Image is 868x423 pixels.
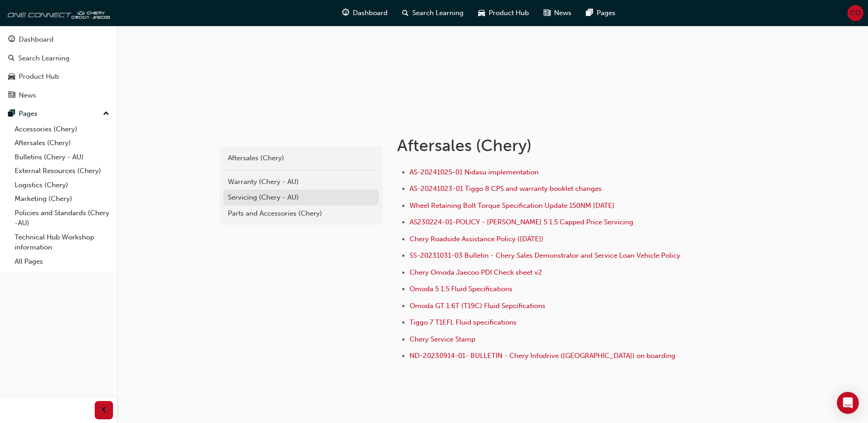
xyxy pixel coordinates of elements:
h1: Aftersales (Chery) [397,136,697,156]
a: Parts and Accessories (Chery) [223,206,379,222]
a: AS-20241025-01 Nidasu implementation [410,168,539,176]
span: up-icon [103,108,109,120]
a: Tiggo 7 T1EFL Fluid specifications [410,318,517,326]
span: News [554,8,571,18]
a: External Resources (Chery) [11,164,113,178]
div: Open Intercom Messenger [837,392,859,414]
a: Chery Roadside Assistance Policy ([DATE]) [410,235,544,243]
span: car-icon [8,73,15,81]
a: Search Learning [4,50,113,67]
span: news-icon [8,92,15,100]
span: guage-icon [342,7,349,19]
a: Warranty (Chery - AU) [223,174,379,190]
div: Servicing (Chery - AU) [228,192,374,203]
a: Product Hub [4,68,113,85]
span: news-icon [544,7,550,19]
a: news-iconNews [536,4,579,22]
a: AS230224-01-POLICY - [PERSON_NAME] 5 1.5 Capped Price Servicing [410,218,633,226]
span: car-icon [478,7,485,19]
span: pages-icon [8,110,15,118]
span: Dashboard [353,8,388,18]
div: News [19,90,36,101]
div: Parts and Accessories (Chery) [228,208,374,219]
a: Servicing (Chery - AU) [223,190,379,206]
span: search-icon [8,54,15,63]
div: Pages [19,108,38,119]
span: prev-icon [101,405,108,416]
a: AS-20241023-01 Tiggo 8 CPS and warranty booklet changes [410,184,602,193]
div: Aftersales (Chery) [228,153,374,163]
span: Pages [597,8,615,18]
span: pages-icon [586,7,593,19]
a: Aftersales (Chery) [223,150,379,166]
span: search-icon [402,7,409,19]
button: CO [847,5,863,21]
a: All Pages [11,255,113,269]
a: Technical Hub Workshop information [11,230,113,255]
a: Chery Omoda Jaecoo PDI Check sheet v2 [410,268,542,277]
a: search-iconSearch Learning [395,4,471,22]
button: Pages [4,105,113,122]
a: Aftersales (Chery) [11,136,113,150]
a: Accessories (Chery) [11,122,113,136]
a: Omoda 5 1.5 Fluid Specifications [410,285,512,293]
a: car-iconProduct Hub [471,4,536,22]
a: Wheel Retaining Bolt Torque Specification Update 150NM [DATE] [410,201,615,210]
span: Product Hub [489,8,529,18]
a: ND-20230914-01- BULLETIN - Chery Infodrive ([GEOGRAPHIC_DATA]) on boarding [410,352,675,360]
a: guage-iconDashboard [335,4,395,22]
a: Chery Service Stamp [410,335,475,343]
div: Search Learning [18,53,70,64]
a: Logistics (Chery) [11,178,113,192]
a: Marketing (Chery) [11,192,113,206]
a: Omoda GT 1.6T (T19C) Fluid Sepcifications [410,302,545,310]
a: SS-20231031-03 Bulletin - Chery Sales Demonstrator and Service Loan Vehicle Policy [410,251,680,260]
a: Policies and Standards (Chery -AU) [11,206,113,230]
a: Bulletins (Chery - AU) [11,150,113,164]
span: CO [850,8,861,18]
div: Product Hub [19,71,59,82]
a: Dashboard [4,31,113,48]
span: guage-icon [8,36,15,44]
div: Dashboard [19,34,54,45]
img: oneconnect [5,4,110,22]
div: Warranty (Chery - AU) [228,177,374,187]
a: pages-iconPages [579,4,623,22]
span: Search Learning [412,8,464,18]
a: News [4,87,113,104]
button: DashboardSearch LearningProduct HubNews [4,29,113,105]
